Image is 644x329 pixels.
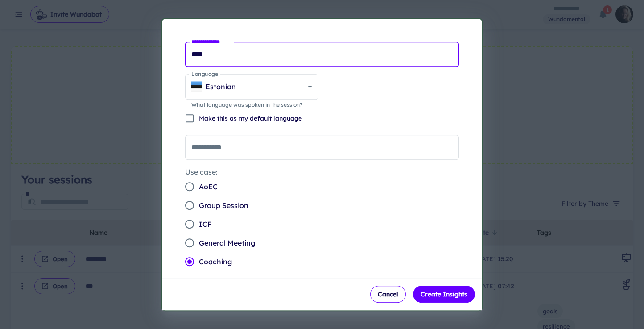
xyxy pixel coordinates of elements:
p: Make this as my default language [199,113,302,123]
span: Group Session [199,200,248,211]
span: Coaching [199,256,232,267]
label: Language [191,70,218,78]
span: General Meeting [199,237,255,248]
p: What language was spoken in the session? [191,101,312,109]
img: EE [191,81,202,92]
p: Estonian [206,81,236,92]
button: Cancel [370,286,406,303]
span: AoEC [199,181,218,192]
legend: Use case: [185,167,218,177]
span: ICF [199,219,212,229]
button: Create Insights [413,286,475,303]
